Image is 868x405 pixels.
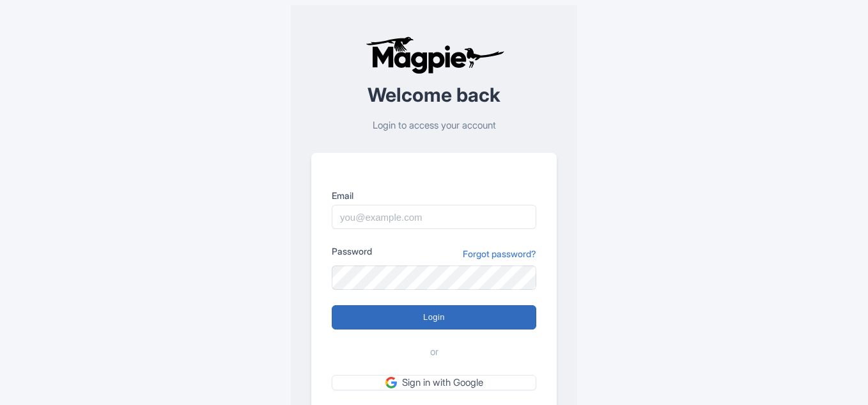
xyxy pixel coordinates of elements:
[430,345,438,360] span: or
[332,205,536,229] input: you@example.com
[385,377,397,388] img: google.svg
[332,305,536,330] input: Login
[332,375,536,391] a: Sign in with Google
[311,84,557,106] h2: Welcome back
[311,118,557,133] p: Login to access your account
[362,36,506,74] img: logo-ab69f6fb50320c5b225c76a69d11143b.png
[332,189,536,202] label: Email
[332,244,372,258] label: Password
[463,247,536,260] a: Forgot password?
